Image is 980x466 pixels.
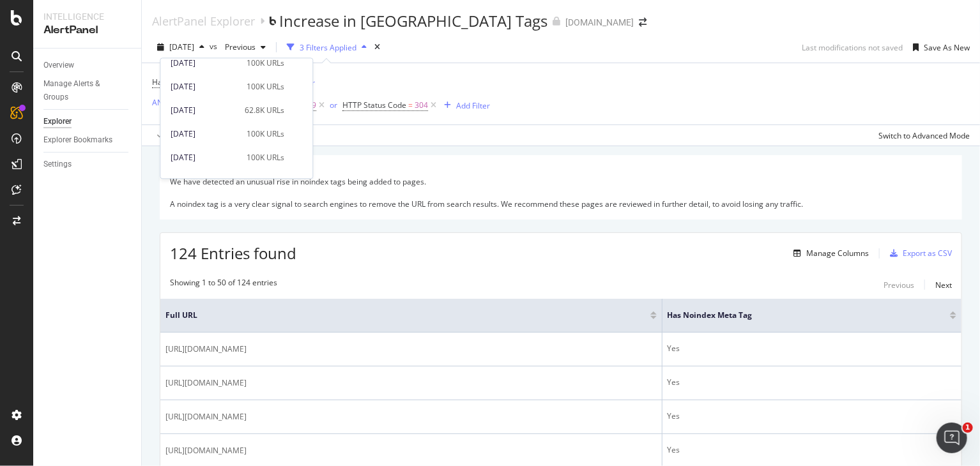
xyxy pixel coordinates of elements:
a: Manage Alerts & Groups [43,77,132,104]
div: [DATE] [171,128,239,140]
div: [DOMAIN_NAME] [565,16,634,29]
span: [URL][DOMAIN_NAME] [165,410,247,423]
div: AND [152,97,169,108]
button: 3 Filters Applied [282,37,372,57]
div: 100K URLs [247,128,284,140]
div: Intelligence [43,10,131,23]
span: Has noindex Meta Tag [152,77,232,87]
div: 100K URLs [247,152,284,163]
div: [DATE] [171,81,239,93]
div: times [372,41,383,54]
div: Export as CSV [903,248,952,259]
a: Overview [43,59,132,72]
div: Explorer [43,115,72,128]
a: Explorer [43,115,132,128]
span: Previous [220,41,256,52]
div: [DATE] [171,105,237,116]
button: Apply [152,125,189,146]
div: Manage Alerts & Groups [43,77,120,104]
div: Overview [43,59,74,72]
div: Add Filter [456,100,490,111]
div: Increase in [GEOGRAPHIC_DATA] Tags [279,10,547,32]
div: [DATE] [171,152,239,163]
div: Yes [668,343,956,354]
button: Next [935,277,952,292]
div: 100K URLs [247,57,284,69]
button: Switch to Advanced Mode [873,125,970,146]
span: [URL][DOMAIN_NAME] [165,343,247,356]
a: Settings [43,158,132,171]
button: Manage Columns [788,246,869,261]
div: AlertPanel [43,23,131,38]
div: Yes [668,410,956,422]
div: or [330,100,337,110]
span: 1 [963,423,973,433]
span: Has noindex Meta Tag [668,310,931,321]
a: AlertPanel Explorer [152,14,255,28]
div: Explorer Bookmarks [43,133,112,147]
span: 304 [415,96,428,114]
span: = [408,100,413,110]
span: 124 Entries found [170,243,296,264]
div: Switch to Advanced Mode [878,130,970,141]
div: arrow-right-arrow-left [639,18,647,27]
button: or [330,99,337,111]
a: Explorer Bookmarks [43,133,132,147]
button: Previous [884,277,914,292]
div: Manage Columns [806,248,869,259]
div: Previous [884,280,914,290]
button: Export as CSV [885,243,952,264]
div: Last modifications not saved [802,42,903,53]
div: We have detected an unusual rise in noindex tags being added to pages. A noindex tag is a very cl... [170,176,952,209]
div: 3 Filters Applied [300,42,356,53]
span: vs [210,41,220,52]
span: Full URL [165,310,631,321]
div: 62.8K URLs [245,105,284,116]
iframe: Intercom live chat [937,423,967,453]
button: [DATE] [152,37,210,57]
div: [DATE] [171,57,239,69]
div: Save As New [924,42,970,53]
span: 2025 Oct. 12th [169,41,194,52]
button: Add Filter [439,98,490,113]
div: Showing 1 to 50 of 124 entries [170,277,277,292]
span: HTTP Status Code [342,100,406,110]
span: [URL][DOMAIN_NAME] [165,444,247,457]
button: Save As New [908,37,970,57]
div: Settings [43,158,72,171]
div: Yes [668,377,956,388]
span: [URL][DOMAIN_NAME] [165,377,247,389]
button: Previous [220,37,271,57]
div: 100K URLs [247,81,284,93]
div: Next [935,280,952,290]
button: AND [152,96,169,109]
div: Yes [668,444,956,456]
